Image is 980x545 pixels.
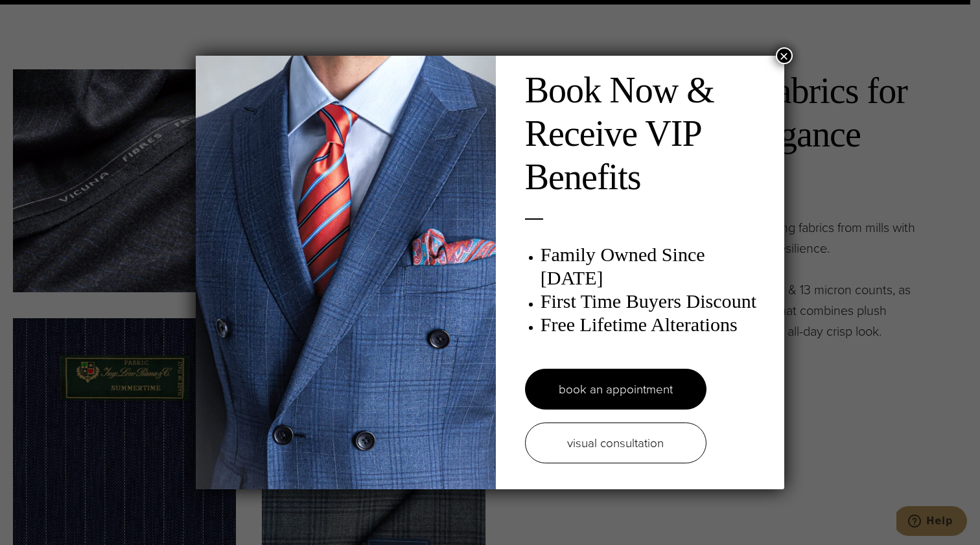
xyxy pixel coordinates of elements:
[525,369,706,410] a: book an appointment
[30,9,56,21] span: Help
[541,243,771,290] h3: Family Owned Since [DATE]
[776,47,793,64] button: Close
[541,313,771,336] h3: Free Lifetime Alterations
[525,423,706,463] a: visual consultation
[541,290,771,313] h3: First Time Buyers Discount
[525,69,771,200] h2: Book Now & Receive VIP Benefits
